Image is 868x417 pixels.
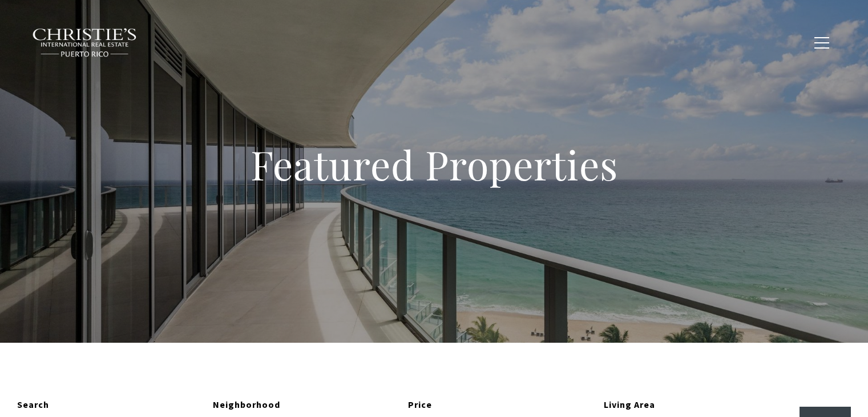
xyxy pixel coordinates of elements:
div: Price [408,398,595,412]
div: Living Area [604,398,791,412]
div: Neighborhood [213,398,400,412]
h1: Featured Properties [177,139,691,190]
img: Christie's International Real Estate black text logo [32,28,138,58]
div: Search [17,398,204,412]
